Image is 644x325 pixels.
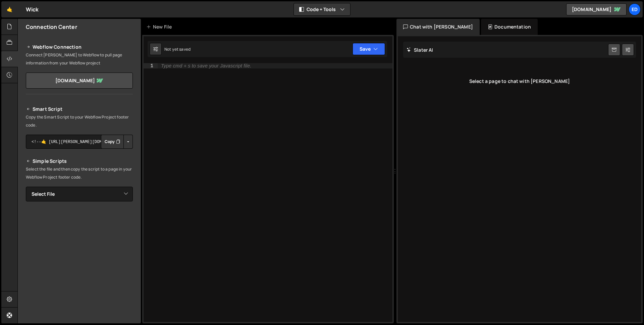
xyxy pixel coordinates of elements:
div: 1 [144,63,158,68]
a: [DOMAIN_NAME] [26,73,133,89]
h2: Slater AI [407,47,433,53]
iframe: YouTube video player [26,213,133,273]
div: Wick [26,5,39,13]
a: [DOMAIN_NAME] [566,3,627,15]
p: Copy the Smart Script to your Webflow Project footer code. [26,113,133,129]
h2: Simple Scripts [26,157,133,165]
div: Type cmd + s to save your Javascript file. [161,63,251,68]
h2: Smart Script [26,105,133,113]
div: Button group with nested dropdown [101,135,133,149]
button: Save [353,43,385,55]
p: Connect [PERSON_NAME] to Webflow to pull page information from your Webflow project [26,51,133,67]
textarea: <!--🤙 [URL][PERSON_NAME][DOMAIN_NAME]> <script>document.addEventListener("DOMContentLoaded", func... [26,135,133,149]
div: Not yet saved [164,46,191,52]
h2: Connection Center [26,23,77,31]
button: Code + Tools [294,3,350,15]
div: New File [146,24,174,30]
div: Select a page to chat with [PERSON_NAME] [403,68,636,95]
a: Ed [629,3,641,15]
div: Documentation [481,19,538,35]
p: Select the file and then copy the script to a page in your Webflow Project footer code. [26,165,133,181]
h2: Webflow Connection [26,43,133,51]
button: Copy [101,135,124,149]
div: Chat with [PERSON_NAME] [396,19,480,35]
a: 🤙 [1,1,18,17]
